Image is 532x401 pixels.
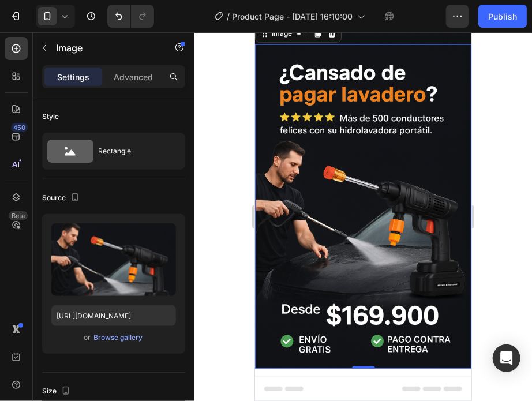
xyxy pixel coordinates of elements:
span: Product Page - [DATE] 16:10:00 [232,10,353,23]
span: or [84,331,91,344]
div: Style [42,111,59,122]
p: Settings [57,71,89,83]
button: Browse gallery [93,332,144,343]
p: Advanced [114,71,153,83]
div: Undo/Redo [107,5,154,28]
div: Size [42,384,73,399]
span: / [227,10,230,23]
div: 450 [11,123,28,132]
div: Rectangle [98,138,168,164]
button: Publish [478,5,527,28]
img: preview-image [51,223,176,296]
p: Image [56,41,154,55]
div: Open Intercom Messenger [493,344,520,372]
div: Publish [488,10,517,23]
div: Beta [9,211,28,220]
div: Source [42,190,82,206]
input: https://example.com/image.jpg [51,305,176,326]
iframe: Design area [255,32,471,401]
